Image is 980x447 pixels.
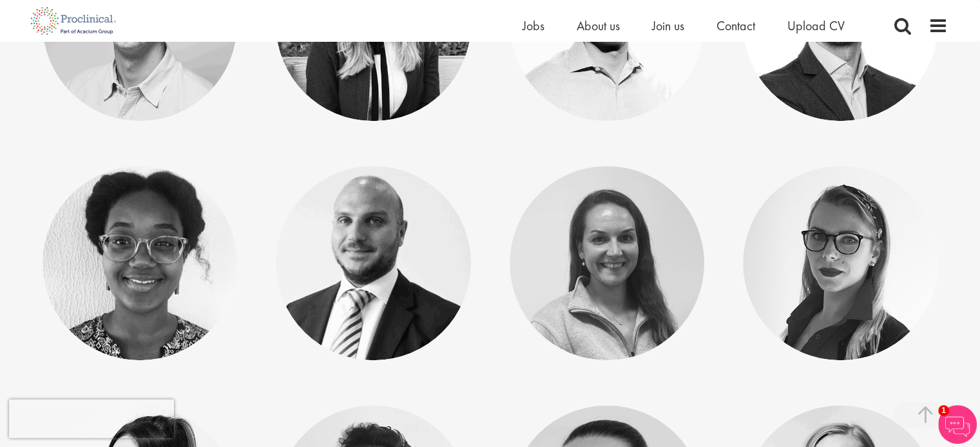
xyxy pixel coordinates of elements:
[938,405,949,416] span: 1
[523,17,544,34] a: Jobs
[938,405,977,444] img: Chatbot
[9,399,174,438] iframe: reCAPTCHA
[716,17,755,34] a: Contact
[787,17,845,34] a: Upload CV
[577,17,620,34] a: About us
[652,17,684,34] a: Join us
